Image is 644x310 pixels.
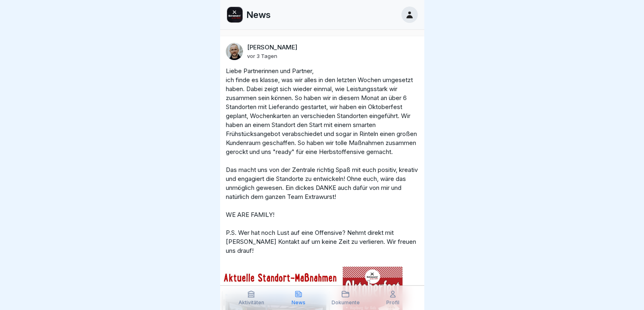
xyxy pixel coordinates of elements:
p: [PERSON_NAME] [247,44,297,51]
p: Dokumente [332,300,360,306]
p: Profil [386,300,399,306]
img: gjmq4gn0gq16rusbtbfa9wpn.png [227,7,243,22]
p: News [292,300,305,306]
p: vor 3 Tagen [247,53,277,59]
p: Liebe Partnerinnen und Partner, ich finde es klasse, was wir alles in den letzten Wochen umgesetz... [226,67,419,255]
p: Aktivitäten [238,300,264,306]
p: News [246,9,271,20]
